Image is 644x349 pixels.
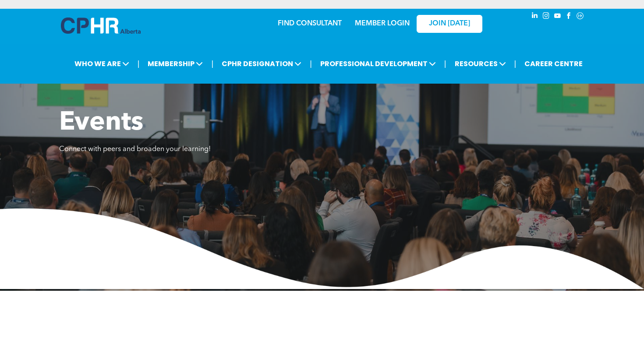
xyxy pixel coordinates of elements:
[564,11,573,23] a: facebook
[444,55,446,73] li: |
[59,146,211,153] span: Connect with peers and broaden your learning!
[59,110,143,136] span: Events
[72,56,132,72] span: WHO WE ARE
[211,55,213,73] li: |
[514,55,517,73] li: |
[522,56,585,72] a: CAREER CENTRE
[575,11,585,23] a: Social network
[318,56,439,72] span: PROFESSIONAL DEVELOPMENT
[552,11,562,23] a: youtube
[145,56,205,72] span: MEMBERSHIP
[310,55,312,73] li: |
[219,56,304,72] span: CPHR DESIGNATION
[452,56,509,72] span: RESOURCES
[541,11,551,23] a: instagram
[355,20,410,27] a: MEMBER LOGIN
[530,11,539,23] a: linkedin
[138,55,140,73] li: |
[417,15,482,33] a: JOIN [DATE]
[278,20,342,27] a: FIND CONSULTANT
[61,18,141,34] img: A blue and white logo for cp alberta
[429,20,470,28] span: JOIN [DATE]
